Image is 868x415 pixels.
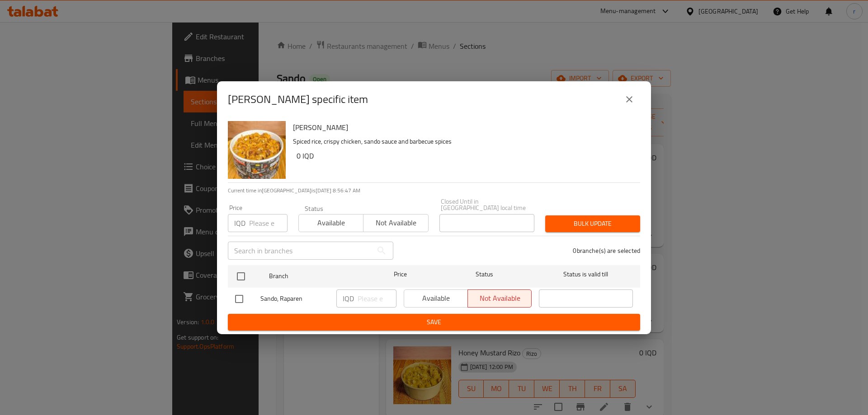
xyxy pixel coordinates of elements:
[293,121,633,134] h6: [PERSON_NAME]
[297,149,633,162] h6: 0 IQD
[228,314,640,331] button: Save
[228,242,373,260] input: Search in branches
[552,218,633,229] span: Bulk update
[302,216,360,229] span: Available
[298,214,363,232] button: Available
[293,136,633,147] p: Spiced rice, crispy chicken, sando sauce and barbecue spices
[249,214,288,232] input: Please enter price
[234,218,245,228] p: IQD
[618,89,640,110] button: close
[269,270,363,282] span: Branch
[539,269,633,280] span: Status is valid till
[573,246,640,255] p: 0 branche(s) are selected
[363,214,428,232] button: Not available
[370,269,430,280] span: Price
[545,215,640,232] button: Bulk update
[343,293,354,304] p: IQD
[228,121,286,179] img: Sando Rizo
[367,216,425,229] span: Not available
[358,289,396,308] input: Please enter price
[228,92,368,107] h2: [PERSON_NAME] specific item
[438,269,532,280] span: Status
[228,187,640,195] p: Current time in [GEOGRAPHIC_DATA] is [DATE] 8:56:47 AM
[235,317,633,328] span: Save
[260,293,329,304] span: Sando, Raparen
